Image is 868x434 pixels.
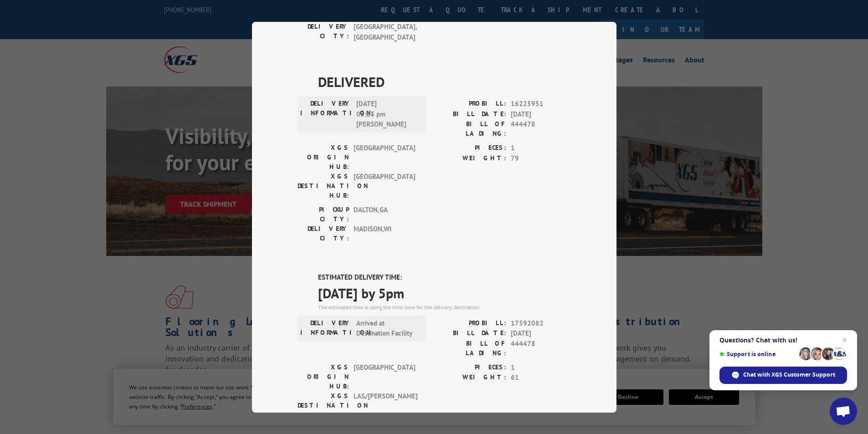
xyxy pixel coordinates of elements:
[298,391,349,419] label: XGS DESTINATION HUB:
[511,318,571,328] span: 17592082
[318,272,571,283] label: ESTIMATED DELIVERY TIME:
[354,224,415,243] span: MADISON , WI
[434,362,506,373] label: PIECES:
[298,224,349,243] label: DELIVERY CITY:
[434,99,506,109] label: PROBILL:
[719,367,847,384] div: Chat with XGS Customer Support
[354,143,415,172] span: [GEOGRAPHIC_DATA]
[839,335,850,346] span: Close chat
[298,22,349,42] label: DELIVERY CITY:
[298,205,349,224] label: PICKUP CITY:
[434,338,506,357] label: BILL OF LADING:
[511,373,571,383] span: 61
[511,328,571,339] span: [DATE]
[356,318,418,338] span: Arrived at Destination Facility
[511,153,571,163] span: 79
[830,398,857,425] div: Open chat
[354,391,415,419] span: LAS/[PERSON_NAME]
[434,318,506,328] label: PROBILL:
[511,143,571,153] span: 1
[354,172,415,200] span: [GEOGRAPHIC_DATA]
[719,351,796,357] span: Support is online
[511,99,571,109] span: 16225951
[511,109,571,119] span: [DATE]
[719,337,847,344] span: Questions? Chat with us!
[743,371,835,379] span: Chat with XGS Customer Support
[318,282,571,303] span: [DATE] by 5pm
[356,99,418,130] span: [DATE] 03:23 pm [PERSON_NAME]
[354,205,415,224] span: DALTON , GA
[318,71,571,92] span: DELIVERED
[354,22,415,42] span: [GEOGRAPHIC_DATA] , [GEOGRAPHIC_DATA]
[511,119,571,138] span: 444478
[434,109,506,119] label: BILL DATE:
[298,362,349,391] label: XGS ORIGIN HUB:
[300,318,352,338] label: DELIVERY INFORMATION:
[434,373,506,383] label: WEIGHT:
[298,172,349,200] label: XGS DESTINATION HUB:
[354,362,415,391] span: [GEOGRAPHIC_DATA]
[511,338,571,357] span: 444478
[434,153,506,163] label: WEIGHT:
[318,303,571,311] div: The estimated time is using the time zone for the delivery destination.
[300,99,352,130] label: DELIVERY INFORMATION:
[511,362,571,373] span: 1
[298,143,349,172] label: XGS ORIGIN HUB:
[434,328,506,339] label: BILL DATE:
[434,119,506,138] label: BILL OF LADING:
[434,143,506,153] label: PIECES:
